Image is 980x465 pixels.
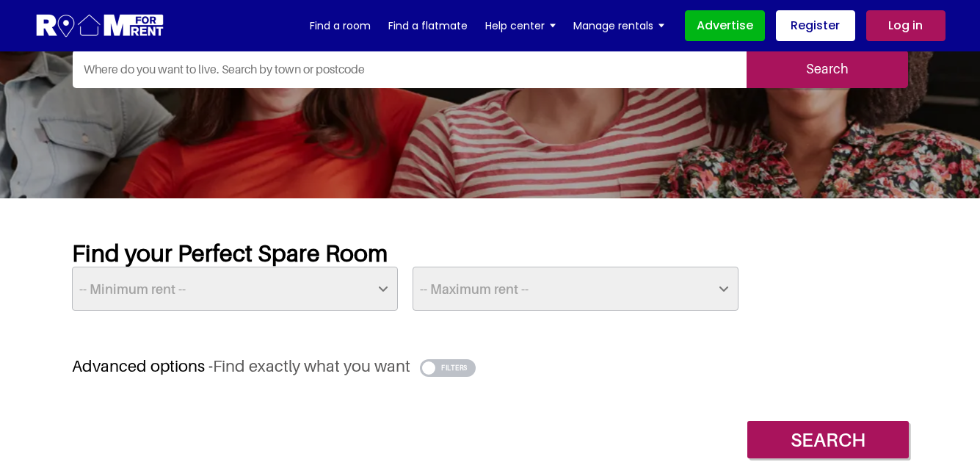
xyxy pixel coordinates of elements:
[388,15,468,37] a: Find a flatmate
[35,12,165,40] img: Logo for Room for Rent, featuring a welcoming design with a house icon and modern typography
[73,50,747,88] input: Where do you want to live. Search by town or postcode
[310,15,371,37] a: Find a room
[747,50,908,88] input: Search
[866,10,945,41] a: Log in
[747,421,909,458] input: Search
[485,15,556,37] a: Help center
[573,15,664,37] a: Manage rentals
[72,239,388,267] strong: Find your Perfect Spare Room
[72,356,909,376] h3: Advanced options -
[685,10,765,41] a: Advertise
[213,356,410,375] span: Find exactly what you want
[776,10,855,41] a: Register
